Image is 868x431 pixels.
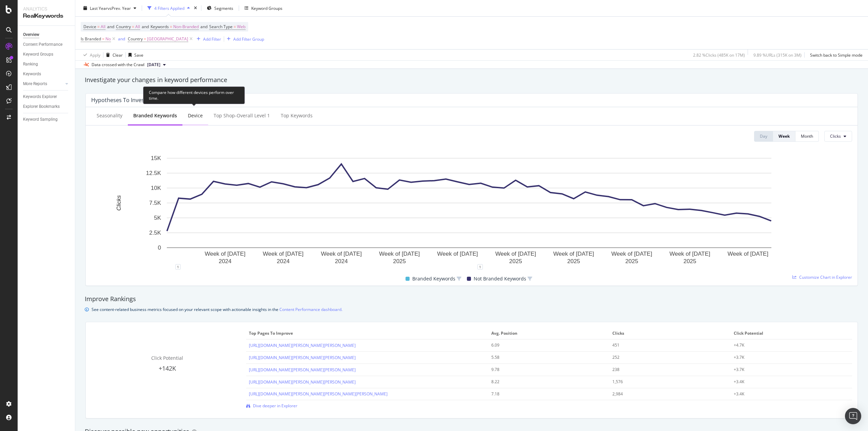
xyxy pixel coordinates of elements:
[778,133,790,139] div: Week
[251,5,282,11] div: Keyword Groups
[237,22,245,32] span: Web
[23,61,38,68] div: Ranking
[379,251,420,257] text: Week of [DATE]
[118,36,125,42] button: and
[249,355,356,360] a: [URL][DOMAIN_NAME][PERSON_NAME][PERSON_NAME]
[249,379,356,385] a: [URL][DOMAIN_NAME][PERSON_NAME][PERSON_NAME]
[734,367,838,373] div: +3.7K
[23,31,70,38] a: Overview
[611,251,652,257] text: Week of [DATE]
[277,258,290,265] text: 2024
[477,264,483,270] div: 1
[107,5,131,11] span: vs Prev. Year
[116,195,122,211] text: Clicks
[693,52,745,58] div: 2.82 % Clicks ( 485K on 17M )
[23,51,70,58] a: Keyword Groups
[810,52,863,58] div: Switch back to Simple mode
[151,185,161,191] text: 10K
[669,251,710,257] text: Week of [DATE]
[159,364,176,372] span: +142K
[118,36,125,42] div: and
[143,86,245,104] div: Compare how different devices perform over time.
[23,71,70,78] a: Keywords
[612,330,726,336] span: Clicks
[734,330,848,336] span: Click Potential
[773,131,795,142] button: Week
[233,36,264,42] div: Add Filter Group
[144,36,146,42] span: =
[437,251,478,257] text: Week of [DATE]
[85,306,859,313] div: info banner
[242,3,285,14] button: Keyword Groups
[754,131,773,142] button: Day
[23,80,63,87] a: More Reports
[135,22,140,32] span: All
[509,258,522,265] text: 2025
[491,330,605,336] span: Avg. Position
[142,24,149,30] span: and
[149,230,161,236] text: 2.5K
[224,35,264,43] button: Add Filter Group
[97,24,100,30] span: =
[249,330,484,336] span: Top pages to improve
[23,5,70,12] div: Analytics
[158,244,161,251] text: 0
[188,112,203,119] div: Device
[23,93,57,100] div: Keywords Explorer
[412,275,455,283] span: Branded Keywords
[170,24,172,30] span: =
[23,80,47,87] div: More Reports
[799,274,852,280] span: Customize Chart in Explorer
[126,50,143,60] button: Save
[246,403,297,409] a: Dive deeper in Explorer
[91,155,847,267] svg: A chart.
[116,24,131,30] span: Country
[175,264,181,270] div: 1
[249,367,356,373] a: [URL][DOMAIN_NAME][PERSON_NAME][PERSON_NAME]
[173,22,199,32] span: Non-Branded
[567,258,580,265] text: 2025
[612,391,716,397] div: 2,984
[824,131,852,142] button: Clicks
[101,22,105,32] span: All
[23,41,70,48] a: Content Performance
[219,258,232,265] text: 2024
[23,31,39,38] div: Overview
[491,354,595,360] div: 5.58
[149,200,161,206] text: 7.5K
[234,24,236,30] span: =
[151,355,183,361] span: Click Potential
[105,34,111,44] span: No
[495,251,536,257] text: Week of [DATE]
[144,61,169,69] button: [DATE]
[134,52,143,58] div: Save
[734,379,838,385] div: +3.4K
[214,112,270,119] div: Top Shop-Overall Level 1
[23,93,70,100] a: Keywords Explorer
[205,251,245,257] text: Week of [DATE]
[194,35,221,43] button: Add Filter
[612,354,716,360] div: 252
[23,41,62,48] div: Content Performance
[128,36,143,42] span: Country
[281,112,313,119] div: Top Keywords
[200,24,208,30] span: and
[728,251,768,257] text: Week of [DATE]
[81,36,101,42] span: Is Branded
[393,258,406,265] text: 2025
[209,24,233,30] span: Search Type
[684,258,696,265] text: 2025
[734,391,838,397] div: +3.4K
[113,52,123,58] div: Clear
[491,379,595,385] div: 8.22
[81,50,100,60] button: Apply
[103,50,123,60] button: Clear
[612,342,716,348] div: 451
[845,408,861,424] div: Open Intercom Messenger
[23,12,70,20] div: RealKeywords
[335,258,348,265] text: 2024
[23,116,70,123] a: Keyword Sampling
[753,52,802,58] div: 9.89 % URLs ( 315K on 3M )
[734,342,838,348] div: +4.7K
